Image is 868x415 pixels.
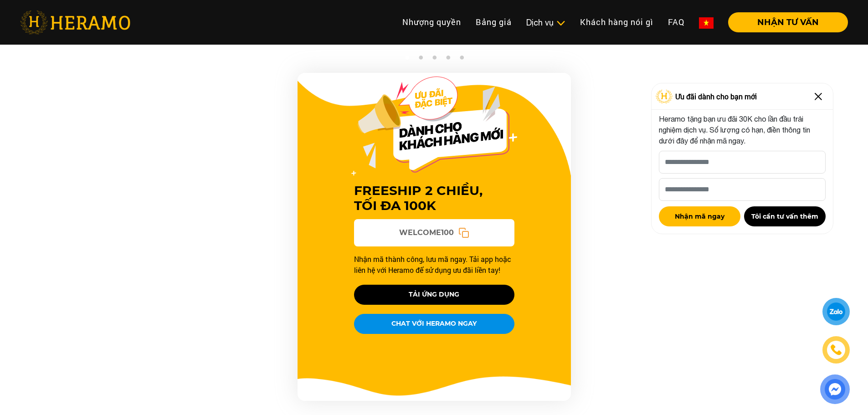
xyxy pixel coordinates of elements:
button: 3 [430,55,439,64]
a: Bảng giá [468,12,519,32]
button: CHAT VỚI HERAMO NGAY [354,314,514,334]
img: Logo [656,90,673,103]
button: Nhận mã ngay [659,206,740,226]
img: heramo-logo.png [20,10,130,34]
img: phone-icon [829,343,842,357]
img: Offer Header [351,77,517,176]
a: FAQ [661,12,692,32]
span: WELCOME100 [399,227,454,238]
p: Nhận mã thành công, lưu mã ngay. Tải app hoặc liên hệ với Heramo để sử dụng ưu đãi liền tay! [354,254,514,276]
button: TẢI ỨNG DỤNG [354,285,514,305]
a: Khách hàng nói gì [573,12,661,32]
h3: FREESHIP 2 CHIỀU, TỐI ĐA 100K [354,183,514,214]
button: 1 [402,55,411,64]
button: 2 [416,55,425,64]
button: NHẬN TƯ VẤN [728,12,848,32]
div: Dịch vụ [526,16,565,29]
button: 4 [443,55,452,64]
a: phone-icon [824,338,849,363]
p: Heramo tặng bạn ưu đãi 30K cho lần đầu trải nghiệm dịch vụ. Số lượng có hạn, điền thông tin dưới ... [659,113,826,146]
img: Close [811,89,826,104]
img: subToggleIcon [556,19,565,28]
img: vn-flag.png [699,17,714,29]
a: NHẬN TƯ VẤN [721,18,848,26]
span: Ưu đãi dành cho bạn mới [675,91,757,102]
button: Tôi cần tư vấn thêm [744,206,826,226]
a: Nhượng quyền [395,12,468,32]
button: 5 [457,55,466,64]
